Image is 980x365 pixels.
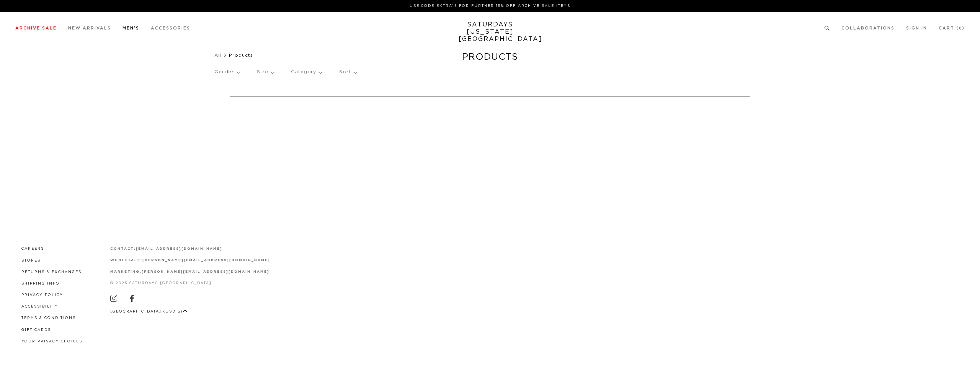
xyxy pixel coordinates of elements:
p: Size [257,63,274,81]
a: Returns & Exchanges [21,270,82,274]
a: SATURDAYS[US_STATE][GEOGRAPHIC_DATA] [459,21,522,43]
p: Category [291,63,322,81]
a: Accessibility [21,305,58,308]
a: Collaborations [841,26,895,30]
a: [PERSON_NAME][EMAIL_ADDRESS][DOMAIN_NAME] [142,259,270,262]
strong: contact: [110,247,136,250]
a: Accessories [151,26,190,30]
a: All [214,53,221,57]
strong: wholesale: [110,259,143,262]
a: Shipping Info [21,282,60,285]
a: [EMAIL_ADDRESS][DOMAIN_NAME] [136,247,222,250]
a: Terms & Conditions [21,316,76,320]
p: Gender [214,63,240,81]
a: Careers [21,247,44,250]
a: Archive Sale [15,26,57,30]
a: Men's [122,26,139,30]
a: Gift Cards [21,328,51,332]
a: New Arrivals [68,26,111,30]
a: Privacy Policy [21,293,63,297]
small: 0 [959,27,962,30]
p: Use Code EXTRA15 for Further 15% Off Archive Sale Items [18,3,962,9]
a: Cart (0) [939,26,965,30]
p: © 2025 Saturdays [GEOGRAPHIC_DATA] [110,280,270,286]
a: Stores [21,259,41,262]
a: [PERSON_NAME][EMAIL_ADDRESS][DOMAIN_NAME] [142,270,269,273]
a: Sign In [906,26,927,30]
span: Products [229,53,253,57]
strong: marketing: [110,270,142,273]
a: Your privacy choices [21,340,82,343]
p: Sort [339,63,356,81]
button: [GEOGRAPHIC_DATA] (USD $) [110,309,188,314]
